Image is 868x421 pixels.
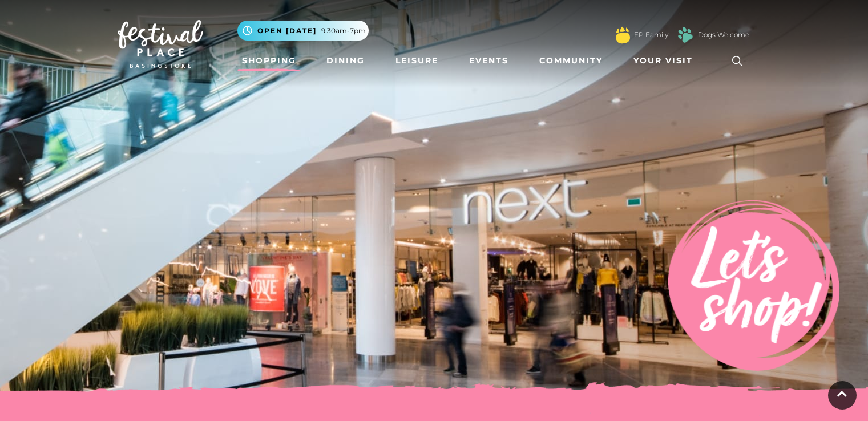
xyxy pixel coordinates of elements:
[698,30,751,40] a: Dogs Welcome!
[535,50,607,71] a: Community
[237,50,301,71] a: Shopping
[237,21,369,41] button: Open [DATE] 9.30am-7pm
[629,50,703,71] a: Your Visit
[465,50,513,71] a: Events
[633,55,693,67] span: Your Visit
[634,30,668,40] a: FP Family
[391,50,443,71] a: Leisure
[118,20,203,68] img: Festival Place Logo
[321,26,366,36] span: 9.30am-7pm
[257,26,317,36] span: Open [DATE]
[322,50,369,71] a: Dining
